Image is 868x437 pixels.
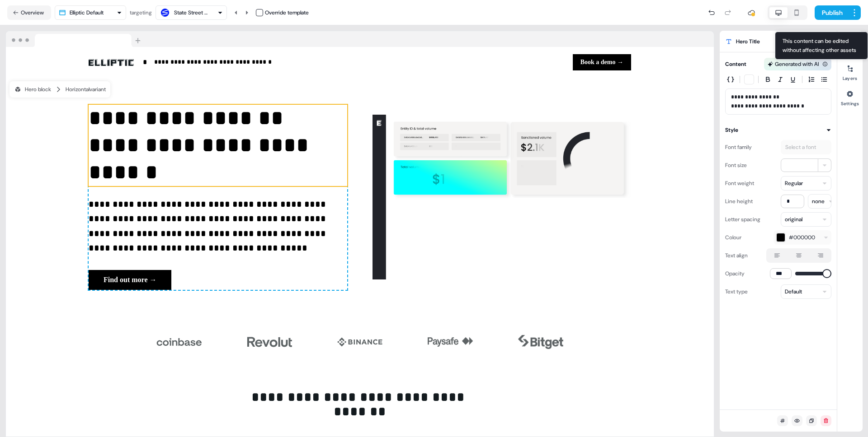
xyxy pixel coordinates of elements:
[6,31,145,47] img: Browser topbar
[775,60,819,69] div: Generated with AI
[837,87,863,107] button: Settings
[725,230,741,245] div: Colour
[14,85,51,94] div: Hero block
[725,140,752,154] div: Font family
[265,8,309,17] div: Override template
[174,8,210,17] div: State Street Bank
[725,266,745,281] div: Opacity
[785,179,803,188] div: Regular
[247,324,292,360] img: Image
[725,158,747,172] div: Font size
[7,5,51,20] button: Overview
[156,324,202,360] img: Image
[789,233,815,242] span: #000000
[736,37,760,46] span: Hero Title
[573,54,631,70] button: Book a demo →
[66,85,106,94] div: Horizontal variant
[337,324,382,360] img: Image
[837,61,863,81] button: Layers
[89,59,134,66] img: Image
[815,5,848,20] button: Publish
[774,230,831,245] button: #000000
[725,60,746,69] div: Content
[725,212,760,227] div: Letter spacing
[373,105,631,290] img: Image
[70,8,104,17] div: Elliptic Default
[89,270,347,290] div: Find out more →
[725,194,753,209] div: Line height
[812,197,825,206] div: none
[725,248,748,263] div: Text align
[725,176,754,191] div: Font weight
[363,54,631,70] div: Book a demo →
[156,5,227,20] button: State Street Bank
[725,126,738,135] div: Style
[783,143,818,152] div: Select a font
[785,287,802,296] div: Default
[725,126,831,135] button: Style
[785,215,802,224] div: original
[428,324,473,360] img: Image
[781,140,831,154] button: Select a font
[518,324,563,360] img: Image
[725,284,748,299] div: Text type
[130,8,152,17] div: targeting
[89,270,171,290] button: Find out more →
